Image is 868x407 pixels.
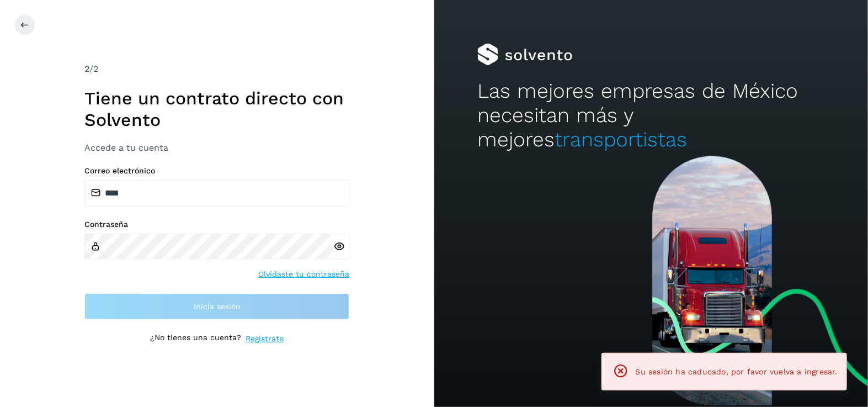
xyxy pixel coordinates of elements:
[84,220,349,229] label: Contraseña
[84,142,349,153] h3: Accede a tu cuenta
[150,333,241,345] p: ¿No tienes una cuenta?
[477,79,824,152] h2: Las mejores empresas de México necesitan más y mejores
[258,268,349,280] a: Olvidaste tu contraseña
[84,293,349,320] button: Inicia sesión
[84,64,89,74] span: 2
[246,333,284,345] a: Regístrate
[84,62,349,76] div: /2
[555,128,687,151] span: transportistas
[194,303,241,310] span: Inicia sesión
[84,166,349,176] label: Correo electrónico
[636,367,838,376] span: Su sesión ha caducado, por favor vuelva a ingresar.
[84,88,349,130] h1: Tiene un contrato directo con Solvento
